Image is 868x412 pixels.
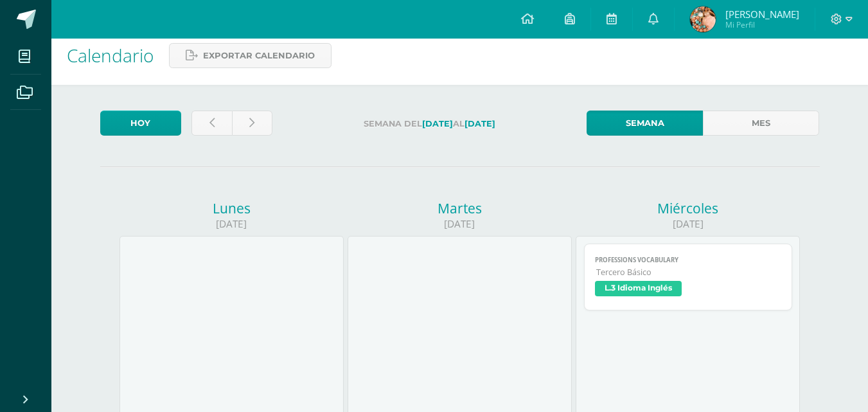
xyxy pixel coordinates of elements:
[120,217,344,231] div: [DATE]
[283,111,576,137] label: Semana del al
[576,199,800,217] div: Miércoles
[169,43,332,68] a: Exportar calendario
[100,111,181,136] a: Hoy
[595,281,682,296] span: L.3 Idioma Inglés
[576,217,800,231] div: [DATE]
[348,217,572,231] div: [DATE]
[596,267,782,278] span: Tercero Básico
[348,199,572,217] div: Martes
[465,119,495,129] strong: [DATE]
[595,256,782,264] span: Professions vocabulary
[584,244,793,310] a: Professions vocabularyTercero BásicoL.3 Idioma Inglés
[725,8,799,21] span: [PERSON_NAME]
[422,119,453,129] strong: [DATE]
[703,111,819,136] a: Mes
[587,111,703,136] a: Semana
[67,43,154,67] span: Calendario
[690,6,716,32] img: 4199a6295e3407bfa3dde7bf5fb4fb39.png
[725,19,799,30] span: Mi Perfil
[203,44,315,67] span: Exportar calendario
[120,199,344,217] div: Lunes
